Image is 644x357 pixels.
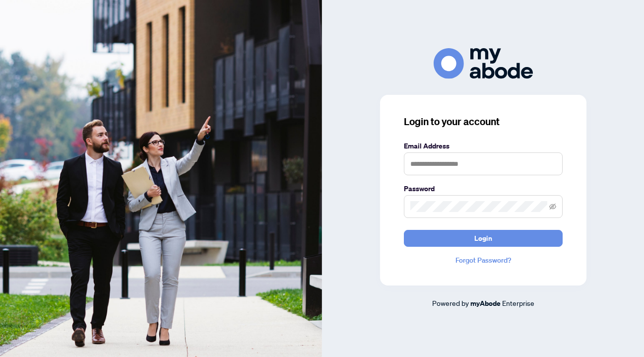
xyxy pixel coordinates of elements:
span: Login [474,230,492,246]
span: Powered by [432,298,469,307]
label: Password [404,183,563,194]
h3: Login to your account [404,115,563,129]
label: Email Address [404,141,563,151]
span: eye-invisible [549,203,556,210]
a: myAbode [470,298,501,309]
button: Login [404,230,563,247]
a: Forgot Password? [404,255,563,266]
span: Enterprise [502,298,534,307]
img: ma-logo [434,48,533,78]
